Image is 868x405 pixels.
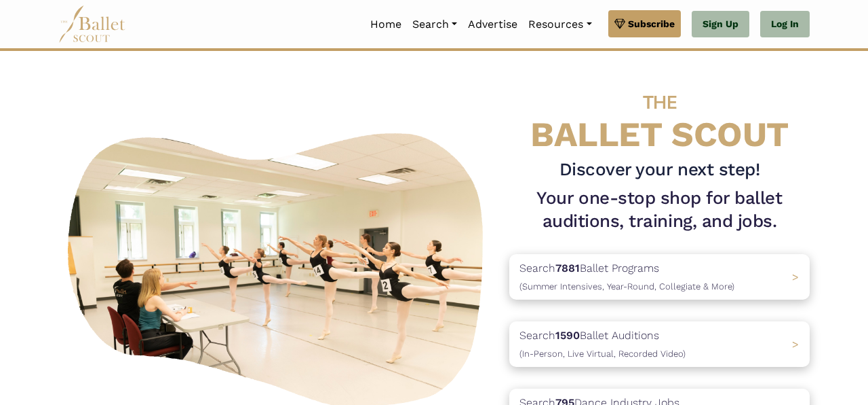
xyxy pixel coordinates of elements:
span: (In-Person, Live Virtual, Recorded Video) [519,349,686,359]
p: Search Ballet Programs [519,260,734,294]
a: Log In [760,11,810,38]
a: Search1590Ballet Auditions(In-Person, Live Virtual, Recorded Video) > [509,321,810,367]
h3: Discover your next step! [509,158,810,181]
span: > [792,338,799,351]
b: 7881 [555,262,580,275]
span: > [792,270,799,283]
a: Home [365,10,407,39]
h1: Your one-stop shop for ballet auditions, training, and jobs. [509,187,810,233]
a: Search [407,10,462,39]
p: Search Ballet Auditions [519,327,686,362]
img: gem.svg [614,16,625,31]
span: THE [643,91,677,113]
b: 1590 [555,329,580,342]
h4: BALLET SCOUT [509,78,810,153]
span: Subscribe [628,16,675,31]
span: (Summer Intensives, Year-Round, Collegiate & More) [519,281,734,292]
a: Advertise [462,10,523,39]
a: Subscribe [608,10,681,37]
a: Search7881Ballet Programs(Summer Intensives, Year-Round, Collegiate & More)> [509,254,810,300]
a: Resources [523,10,597,39]
a: Sign Up [692,11,749,38]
